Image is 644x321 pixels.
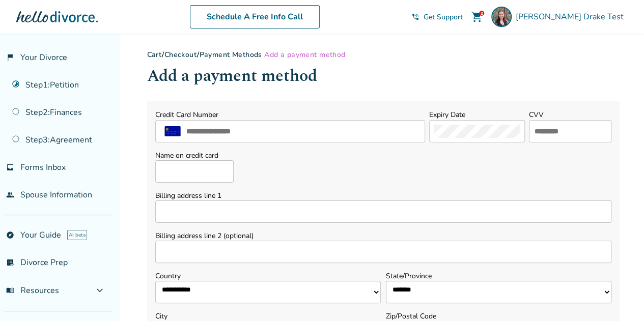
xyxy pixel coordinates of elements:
label: Billing address line 1 [155,191,611,200]
img: Hannah Drake [491,7,512,27]
span: Resources [6,285,59,296]
span: people [6,191,14,199]
label: City [155,311,381,321]
span: Get Support [424,12,463,22]
label: Billing address line 2 (optional) [155,231,611,241]
a: Payment Methods [199,50,262,60]
span: list_alt_check [6,258,14,267]
span: explore [6,231,14,239]
label: Zip/Postal Code [386,311,611,321]
span: inbox [6,163,14,171]
span: flag_2 [6,53,14,62]
div: / / [147,50,620,60]
span: Add a payment method [264,50,345,60]
a: phone_in_talkGet Support [411,12,463,22]
img: default card [160,126,185,136]
label: Expiry Date [429,110,465,120]
span: menu_book [6,286,14,295]
a: Cart [147,50,162,60]
label: Name on credit card [155,151,234,160]
span: [PERSON_NAME] Drake Test [516,11,628,22]
h1: Add a payment method [147,64,620,89]
a: Schedule A Free Info Call [190,5,320,28]
a: Checkout [164,50,197,60]
span: expand_more [94,284,106,297]
span: phone_in_talk [411,13,419,21]
span: Forms Inbox [20,162,66,173]
label: CVV [529,110,544,120]
span: shopping_cart [471,11,483,23]
iframe: Chat Widget [593,272,644,321]
div: 2 [479,11,484,16]
label: Credit Card Number [155,110,218,120]
label: Country [155,271,381,281]
label: State/Province [386,271,611,281]
span: AI beta [67,230,87,240]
